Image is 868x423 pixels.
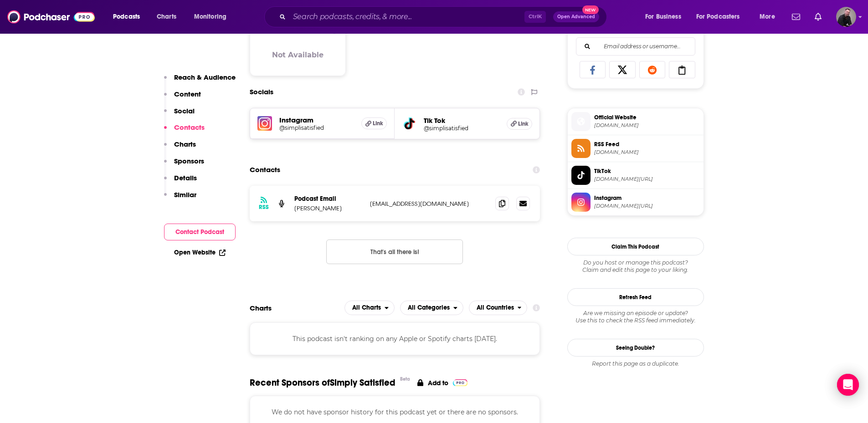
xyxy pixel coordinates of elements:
[553,11,599,22] button: Open AdvancedNew
[174,123,205,132] p: Contacts
[594,140,700,148] span: RSS Feed
[400,376,410,382] div: Beta
[584,38,688,55] input: Email address or username...
[594,203,700,209] span: instagram.com/simplisatisfied
[373,120,383,127] span: Link
[164,123,205,140] button: Contacts
[151,10,182,24] a: Charts
[279,124,354,131] h5: @simplisatisfied
[417,377,468,388] a: Add to
[174,107,195,115] p: Social
[580,61,606,78] a: Share on Facebook
[571,166,700,185] a: TikTok[DOMAIN_NAME][URL]
[188,10,238,24] button: open menu
[294,204,363,212] p: [PERSON_NAME]
[424,116,499,125] h5: Tik Tok
[164,140,196,157] button: Charts
[174,73,236,82] p: Reach & Audience
[174,249,226,256] a: Open Website
[164,224,236,240] button: Contact Podcast
[788,9,804,25] a: Show notifications dropdown
[164,173,197,190] button: Details
[194,10,226,23] span: Monitoring
[174,157,204,165] p: Sponsors
[567,360,704,367] div: Report this page as a duplicate.
[157,10,176,23] span: Charts
[326,240,463,264] button: Nothing here.
[344,301,395,315] button: open menu
[469,301,528,315] button: open menu
[400,301,463,315] button: open menu
[576,37,695,56] div: Search followers
[594,122,700,129] span: podcasters.spotify.com
[469,301,528,315] h2: Countries
[279,116,354,124] h5: Instagram
[567,288,704,306] button: Refresh Feed
[645,10,681,23] span: For Business
[261,407,529,417] p: We do not have sponsor history for this podcast yet or there are no sponsors.
[696,10,740,23] span: For Podcasters
[669,61,695,78] a: Copy Link
[250,322,540,355] div: This podcast isn't ranking on any Apple or Spotify charts [DATE].
[639,10,693,24] button: open menu
[557,15,595,19] span: Open Advanced
[836,7,856,27] img: User Profile
[400,301,463,315] h2: Categories
[113,10,140,23] span: Podcasts
[424,125,499,132] a: @simplisatisfied
[250,161,280,178] h2: Contacts
[164,107,195,123] button: Social
[164,90,201,107] button: Content
[594,167,700,175] span: TikTok
[594,176,700,183] span: tiktok.com/@simplisatisfied
[174,140,196,148] p: Charts
[567,259,704,274] div: Claim and edit this page to your liking.
[164,157,204,173] button: Sponsors
[609,61,636,78] a: Share on X/Twitter
[477,305,514,311] span: All Countries
[836,7,856,27] button: Show profile menu
[811,9,825,25] a: Show notifications dropdown
[524,11,546,23] span: Ctrl K
[507,118,532,130] a: Link
[582,5,599,14] span: New
[7,8,95,25] img: Podchaser - Follow, Share and Rate Podcasts
[837,374,859,396] div: Open Intercom Messenger
[408,305,450,311] span: All Categories
[567,259,704,266] span: Do you host or manage this podcast?
[594,194,700,202] span: Instagram
[760,10,775,23] span: More
[428,379,448,387] p: Add to
[164,73,236,90] button: Reach & Audience
[250,83,273,101] h2: Socials
[352,305,381,311] span: All Charts
[571,193,700,212] a: Instagram[DOMAIN_NAME][URL]
[453,379,468,386] img: Pro Logo
[259,204,269,211] h3: RSS
[567,339,704,357] a: Seeing Double?
[571,112,700,131] a: Official Website[DOMAIN_NAME]
[594,149,700,156] span: anchor.fm
[272,51,324,59] h3: Not Available
[174,190,196,199] p: Similar
[370,200,488,208] p: [EMAIL_ADDRESS][DOMAIN_NAME]
[174,173,197,182] p: Details
[639,61,666,78] a: Share on Reddit
[250,304,272,312] h2: Charts
[518,120,529,127] span: Link
[294,195,363,203] p: Podcast Email
[690,10,753,24] button: open menu
[567,310,704,324] div: Are we missing an episode or update? Use this to check the RSS feed immediately.
[289,10,524,24] input: Search podcasts, credits, & more...
[250,377,395,388] span: Recent Sponsors of Simply Satisfied
[273,6,616,27] div: Search podcasts, credits, & more...
[836,7,856,27] span: Logged in as apdrasen
[174,90,201,98] p: Content
[753,10,786,24] button: open menu
[361,117,387,129] a: Link
[257,116,272,131] img: iconImage
[594,113,700,122] span: Official Website
[107,10,152,24] button: open menu
[571,139,700,158] a: RSS Feed[DOMAIN_NAME]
